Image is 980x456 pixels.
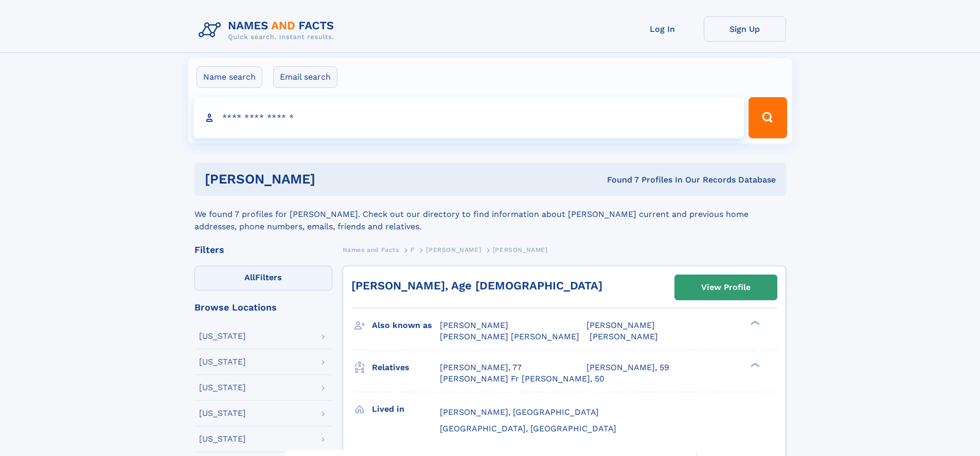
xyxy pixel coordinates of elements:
[440,332,579,341] span: [PERSON_NAME] [PERSON_NAME]
[411,243,415,256] a: F
[194,16,343,44] img: Logo Names and Facts
[205,173,461,186] h1: [PERSON_NAME]
[194,245,332,254] div: Filters
[351,279,602,292] a: [PERSON_NAME], Age [DEMOGRAPHIC_DATA]
[621,16,704,42] a: Log In
[701,276,751,299] div: View Profile
[461,174,776,186] div: Found 7 Profiles In Our Records Database
[748,361,760,368] div: ❯
[440,373,604,385] a: [PERSON_NAME] Fr [PERSON_NAME], 50
[244,272,255,282] span: All
[194,196,786,233] div: We found 7 profiles for [PERSON_NAME]. Check out our directory to find information about [PERSON_...
[586,320,655,330] span: [PERSON_NAME]
[199,358,246,366] div: [US_STATE]
[426,243,481,256] a: [PERSON_NAME]
[199,384,246,392] div: [US_STATE]
[199,332,246,340] div: [US_STATE]
[440,320,508,330] span: [PERSON_NAME]
[372,400,440,418] h3: Lived in
[440,362,522,373] a: [PERSON_NAME], 77
[199,435,246,443] div: [US_STATE]
[440,407,599,417] span: [PERSON_NAME], [GEOGRAPHIC_DATA]
[590,332,658,341] span: [PERSON_NAME]
[426,246,481,253] span: [PERSON_NAME]
[493,246,548,253] span: [PERSON_NAME]
[194,303,332,312] div: Browse Locations
[197,66,262,88] label: Name search
[343,243,399,256] a: Names and Facts
[440,424,616,433] span: [GEOGRAPHIC_DATA], [GEOGRAPHIC_DATA]
[586,362,669,373] a: [PERSON_NAME], 59
[199,409,246,417] div: [US_STATE]
[194,266,332,290] label: Filters
[273,66,337,88] label: Email search
[372,317,440,334] h3: Also known as
[372,359,440,376] h3: Relatives
[749,97,787,138] button: Search Button
[675,275,777,300] a: View Profile
[411,246,415,253] span: F
[193,97,744,138] input: search input
[704,16,786,42] a: Sign Up
[748,320,760,326] div: ❯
